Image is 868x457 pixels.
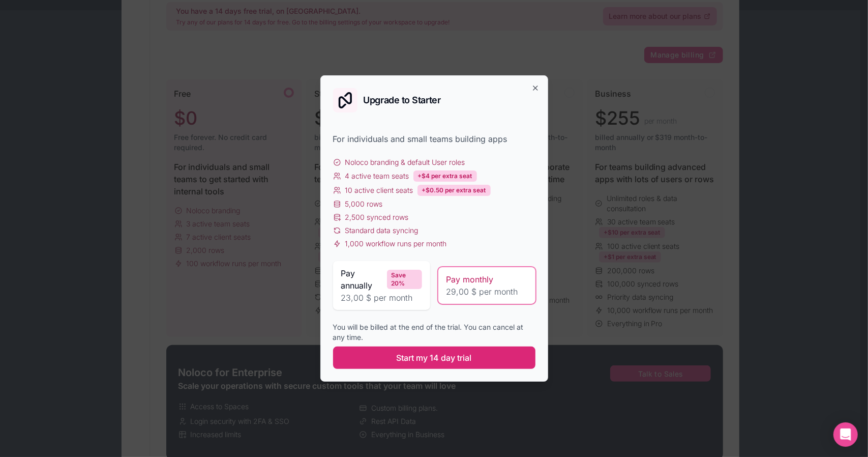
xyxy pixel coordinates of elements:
span: Pay monthly [446,273,494,285]
div: You will be billed at the end of the trial. You can cancel at any time. [333,322,535,342]
div: +$0.50 per extra seat [417,185,491,196]
span: Noloco branding & default User roles [345,157,465,167]
span: 23,00 $ per month [341,292,422,304]
span: 10 active client seats [345,185,413,195]
div: Save 20% [387,270,422,289]
span: Start my 14 day trial [397,352,472,364]
span: 29,00 $ per month [446,285,527,298]
span: 5,000 rows [345,199,383,209]
span: Pay annually [341,267,383,292]
span: 2,500 synced rows [345,212,409,222]
span: Standard data syncing [345,225,418,236]
span: 4 active team seats [345,171,409,181]
span: 1,000 workflow runs per month [345,239,447,249]
div: For individuals and small teams building apps [333,133,535,145]
div: +$4 per extra seat [413,170,477,182]
button: Start my 14 day trial [333,347,535,369]
h2: Upgrade to Starter [364,96,441,105]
